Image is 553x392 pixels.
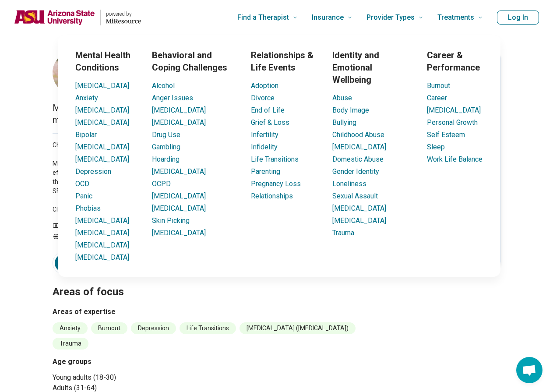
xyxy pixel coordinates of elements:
a: Body Image [332,106,369,114]
div: Open chat [516,357,542,383]
a: Anger Issues [152,94,193,102]
a: End of Life [251,106,285,114]
h3: Career & Performance [427,49,483,74]
a: [MEDICAL_DATA] [75,106,129,114]
li: Burnout [91,322,127,334]
a: Home page [14,4,141,32]
li: Trauma [53,338,88,350]
a: Work Life Balance [427,155,483,163]
span: Treatments [437,11,474,24]
a: Panic [75,192,92,200]
a: Pregnancy Loss [251,180,301,188]
a: Career [427,94,447,102]
li: Anxiety [53,322,88,334]
a: [MEDICAL_DATA] [332,204,386,212]
a: Parenting [251,167,280,176]
a: Hoarding [152,155,180,163]
a: Depression [75,167,111,176]
span: Insurance [312,11,344,24]
a: [MEDICAL_DATA] [332,216,386,225]
a: Burnout [427,81,450,90]
a: [MEDICAL_DATA] [75,155,129,163]
a: Childhood Abuse [332,131,384,139]
a: Skin Picking [152,216,190,225]
a: Domestic Abuse [332,155,384,163]
a: [MEDICAL_DATA] [332,143,386,151]
a: Personal Growth [427,118,478,127]
h2: Areas of focus [53,264,359,300]
a: Trauma [332,229,354,237]
a: OCPD [152,180,171,188]
li: Life Transitions [180,322,236,334]
li: Young adults (18-30) [53,372,202,383]
a: Grief & Loss [251,118,289,127]
a: Self Esteem [427,131,465,139]
a: Bullying [332,118,356,127]
a: Infidelity [251,143,278,151]
li: [MEDICAL_DATA] ([MEDICAL_DATA]) [240,322,356,334]
span: Find a Therapist [237,11,289,24]
button: Log In [497,11,539,25]
a: Gambling [152,143,180,151]
a: [MEDICAL_DATA] [75,241,129,249]
h3: Identity and Emotional Wellbeing [332,49,412,86]
a: Infertility [251,131,278,139]
a: [MEDICAL_DATA] [75,143,129,151]
a: Gender Identity [332,167,379,176]
a: Life Transitions [251,155,299,163]
a: [MEDICAL_DATA] [75,253,129,261]
a: [MEDICAL_DATA] [152,118,206,127]
a: OCD [75,180,89,188]
a: [MEDICAL_DATA] [152,106,206,114]
span: Provider Types [366,11,415,24]
h3: Areas of expertise [53,307,359,317]
li: Depression [131,322,176,334]
a: Phobias [75,204,101,212]
a: Sleep [427,143,445,151]
a: [MEDICAL_DATA] [75,81,129,90]
a: [MEDICAL_DATA] [75,118,129,127]
p: powered by [106,11,141,18]
h3: Relationships & Life Events [251,49,318,74]
a: [MEDICAL_DATA] [75,216,129,225]
a: Anxiety [75,94,98,102]
a: Loneliness [332,180,366,188]
h3: Age groups [53,357,202,367]
a: Divorce [251,94,275,102]
a: Abuse [332,94,352,102]
a: [MEDICAL_DATA] [152,167,206,176]
a: [MEDICAL_DATA] [152,192,206,200]
a: Relationships [251,192,293,200]
a: [MEDICAL_DATA] [152,204,206,212]
a: [MEDICAL_DATA] [427,106,481,114]
a: [MEDICAL_DATA] [152,229,206,237]
h3: Mental Health Conditions [75,49,138,74]
a: Bipolar [75,131,97,139]
a: Drug Use [152,131,180,139]
a: Sexual Assault [332,192,378,200]
a: Alcohol [152,81,175,90]
h3: Behavioral and Coping Challenges [152,49,237,74]
a: [MEDICAL_DATA] [75,229,129,237]
div: Find a Therapist [5,35,553,277]
a: Adoption [251,81,278,90]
